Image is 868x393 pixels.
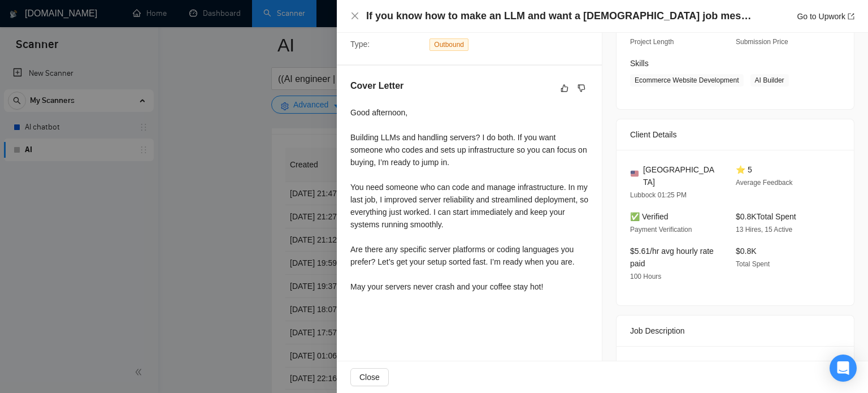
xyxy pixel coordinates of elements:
span: Type: [350,40,370,49]
span: $0.8K Total Spent [736,212,796,221]
span: export [848,13,854,20]
button: like [558,81,571,95]
span: AI Builder [750,74,789,87]
span: dislike [578,84,585,93]
button: Close [350,368,389,386]
div: Open Intercom Messenger [830,355,857,382]
span: 100 Hours [630,273,661,280]
button: dislike [575,81,588,95]
h5: Cover Letter [350,79,403,93]
span: $5.61/hr avg hourly rate paid [630,247,714,268]
a: Go to Upworkexport [797,12,854,21]
span: 13 Hires, 15 Active [736,226,792,234]
span: Ecommerce Website Development [630,74,744,87]
span: [GEOGRAPHIC_DATA] [643,163,718,188]
h4: If you know how to make an LLM and want a [DEMOGRAPHIC_DATA] job message me [366,9,756,23]
span: Payment Verification [630,226,692,234]
span: ✅ Verified [630,212,669,221]
span: Project Length [630,38,674,46]
span: Lubbock 01:25 PM [630,191,687,199]
span: Submission Price [736,38,788,46]
div: Job Description [630,316,840,346]
img: 🇺🇸 [631,170,639,178]
span: Average Feedback [736,179,793,187]
div: Client Details [630,119,840,150]
span: like [561,84,568,93]
span: Total Spent [736,260,770,268]
span: close [350,11,359,20]
button: Close [350,11,359,21]
div: Good afternoon, Building LLMs and handling servers? I do both. If you want someone who codes and ... [350,106,588,293]
span: ⭐ 5 [736,165,752,174]
span: $0.8K [736,247,757,256]
span: Skills [630,59,649,68]
span: Close [359,371,380,383]
span: Outbound [429,38,468,51]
